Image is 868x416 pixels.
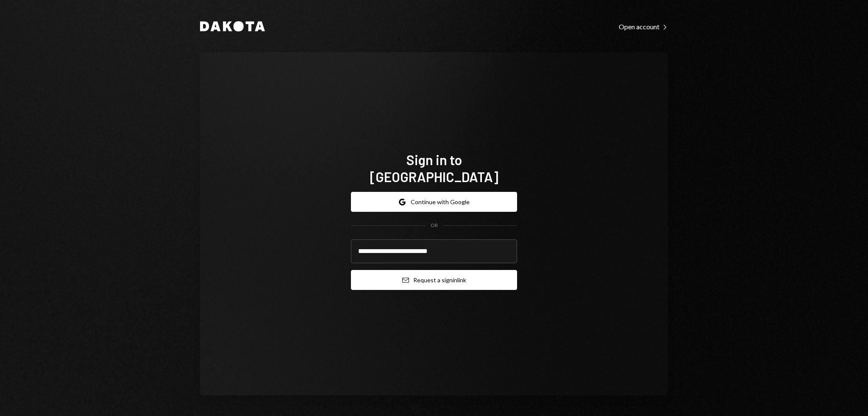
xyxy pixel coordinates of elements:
[431,222,438,229] div: OR
[351,192,517,212] button: Continue with Google
[351,270,517,290] button: Request a signinlink
[619,22,668,31] a: Open account
[619,22,668,31] div: Open account
[351,151,517,185] h1: Sign in to [GEOGRAPHIC_DATA]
